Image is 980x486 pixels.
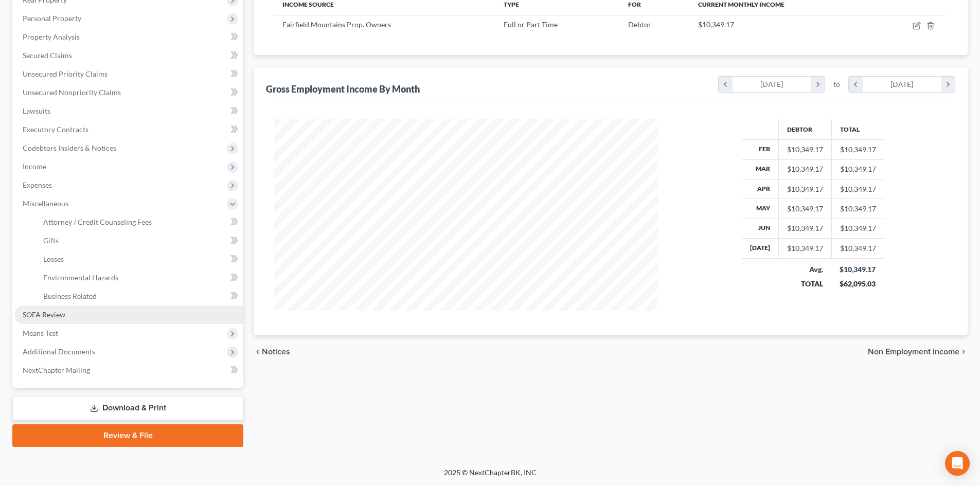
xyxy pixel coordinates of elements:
span: Attorney / Credit Counseling Fees [43,218,152,226]
a: Business Related [35,287,243,305]
a: Download & Print [12,396,243,420]
div: TOTAL [787,279,823,289]
a: Secured Claims [14,46,243,65]
a: Lawsuits [14,102,243,120]
div: Gross Employment Income By Month [266,83,420,95]
i: chevron_left [849,77,863,92]
a: SOFA Review [14,305,243,324]
a: Gifts [35,231,243,250]
a: Environmental Hazards [35,268,243,287]
span: to [833,79,840,89]
div: $10,349.17 [787,223,823,233]
th: Feb [742,140,779,159]
div: [DATE] [863,77,941,92]
span: Fairfield Mountains Prop. Owners [282,20,391,29]
span: Notices [262,348,290,356]
span: Lawsuits [23,106,50,115]
div: $10,349.17 [787,204,823,214]
span: Unsecured Priority Claims [23,69,108,78]
th: Mar [742,159,779,179]
span: For [628,1,641,8]
span: Miscellaneous [23,199,68,208]
span: NextChapter Mailing [23,366,90,374]
span: Business Related [43,292,97,300]
div: $10,349.17 [787,243,823,254]
div: $62,095.03 [840,279,876,289]
span: SOFA Review [23,310,65,319]
i: chevron_right [959,348,968,356]
td: $10,349.17 [831,199,884,219]
span: Means Test [23,329,58,337]
a: Unsecured Priority Claims [14,65,243,83]
button: Non Employment Income chevron_right [868,348,968,356]
span: Additional Documents [23,347,95,356]
td: $10,349.17 [831,239,884,258]
i: chevron_left [719,77,733,92]
div: $10,349.17 [787,164,823,174]
td: $10,349.17 [831,219,884,238]
button: chevron_left Notices [254,348,290,356]
span: $10,349.17 [698,20,734,29]
span: Environmental Hazards [43,273,118,282]
span: Full or Part Time [504,20,558,29]
a: Losses [35,250,243,268]
i: chevron_left [254,348,262,356]
a: Attorney / Credit Counseling Fees [35,213,243,231]
div: [DATE] [733,77,811,92]
span: Expenses [23,181,52,189]
span: Secured Claims [23,51,72,60]
span: Income [23,162,46,171]
div: $10,349.17 [840,264,876,275]
span: Losses [43,255,64,263]
th: Total [831,119,884,139]
a: Unsecured Nonpriority Claims [14,83,243,102]
a: NextChapter Mailing [14,361,243,380]
span: Executory Contracts [23,125,88,134]
span: Property Analysis [23,32,80,41]
span: Income Source [282,1,334,8]
i: chevron_right [941,77,955,92]
div: $10,349.17 [787,145,823,155]
div: Open Intercom Messenger [945,451,970,476]
i: chevron_right [811,77,825,92]
td: $10,349.17 [831,140,884,159]
div: 2025 © NextChapterBK, INC [197,467,783,486]
div: Avg. [787,264,823,275]
td: $10,349.17 [831,159,884,179]
th: Debtor [778,119,831,139]
th: [DATE] [742,239,779,258]
span: Personal Property [23,14,81,23]
th: Jun [742,219,779,238]
span: Type [504,1,519,8]
span: Gifts [43,236,59,245]
th: Apr [742,179,779,199]
span: Codebtors Insiders & Notices [23,143,116,152]
td: $10,349.17 [831,179,884,199]
div: $10,349.17 [787,184,823,194]
span: Current Monthly Income [698,1,785,8]
a: Executory Contracts [14,120,243,139]
span: Debtor [628,20,651,29]
a: Property Analysis [14,28,243,46]
th: May [742,199,779,219]
span: Non Employment Income [868,348,959,356]
a: Review & File [12,424,243,447]
span: Unsecured Nonpriority Claims [23,88,121,97]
